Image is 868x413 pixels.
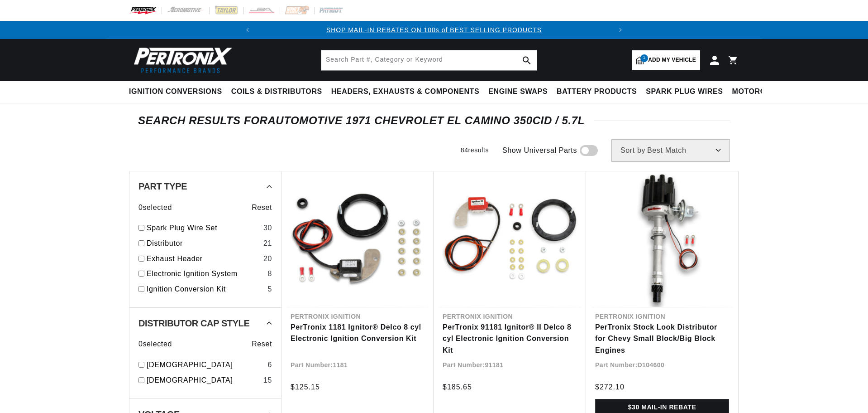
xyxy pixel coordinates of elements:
[611,21,630,39] button: Translation missing: en.sections.announcements.next_announcement
[321,50,537,70] input: Search Part #, Category or Keyword
[147,374,260,386] a: [DEMOGRAPHIC_DATA]
[147,283,264,295] a: Ignition Conversion Kit
[267,359,272,371] div: 6
[257,25,612,35] div: Announcement
[138,116,730,125] div: SEARCH RESULTS FOR Automotive 1971 Chevrolet El Camino 350cid / 5.7L
[138,202,172,214] span: 0 selected
[263,238,272,249] div: 21
[552,81,641,102] summary: Battery Products
[129,44,233,76] img: Pertronix
[632,50,700,70] a: 1Add my vehicle
[231,87,322,97] span: Coils & Distributors
[263,374,272,386] div: 15
[331,87,479,97] span: Headers, Exhausts & Components
[129,87,222,97] span: Ignition Conversions
[252,338,272,350] span: Reset
[263,253,272,265] div: 20
[147,268,264,280] a: Electronic Ignition System
[484,81,552,102] summary: Engine Swaps
[252,202,272,214] span: Reset
[640,54,648,62] span: 1
[147,238,260,249] a: Distributor
[227,81,327,102] summary: Coils & Distributors
[517,50,537,70] button: search button
[147,222,260,234] a: Spark Plug Wire Set
[728,81,791,102] summary: Motorcycle
[327,81,484,102] summary: Headers, Exhausts & Components
[267,268,272,280] div: 8
[461,146,489,154] span: 84 results
[595,321,729,356] a: PerTronix Stock Look Distributor for Chevy Small Block/Big Block Engines
[641,81,727,102] summary: Spark Plug Wires
[291,321,424,345] a: PerTronix 1181 Ignitor® Delco 8 cyl Electronic Ignition Conversion Kit
[488,87,548,97] span: Engine Swaps
[502,145,577,156] span: Show Universal Parts
[267,283,272,295] div: 5
[147,253,260,265] a: Exhaust Header
[648,56,696,64] span: Add my vehicle
[138,319,249,328] span: Distributor Cap Style
[611,139,730,162] select: Sort by
[138,182,187,191] span: Part Type
[147,359,264,371] a: [DEMOGRAPHIC_DATA]
[238,21,257,39] button: Translation missing: en.sections.announcements.previous_announcement
[257,25,612,35] div: 1 of 2
[557,87,637,97] span: Battery Products
[106,21,762,39] slideshow-component: Translation missing: en.sections.announcements.announcement_bar
[326,26,542,34] a: SHOP MAIL-IN REBATES ON 100s of BEST SELLING PRODUCTS
[138,338,172,350] span: 0 selected
[129,81,227,102] summary: Ignition Conversions
[732,87,786,97] span: Motorcycle
[443,321,577,356] a: PerTronix 91181 Ignitor® II Delco 8 cyl Electronic Ignition Conversion Kit
[646,87,723,97] span: Spark Plug Wires
[263,222,272,234] div: 30
[620,147,645,154] span: Sort by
